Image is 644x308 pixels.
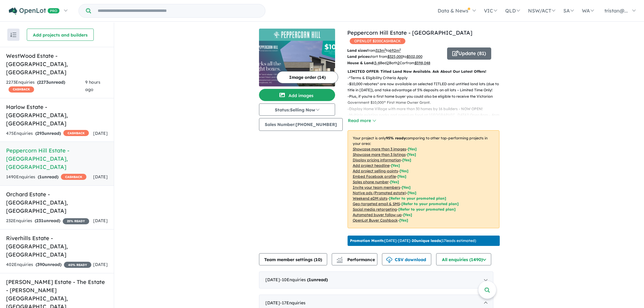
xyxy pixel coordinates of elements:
span: [Yes] [403,212,412,217]
button: Read more [348,117,376,124]
b: Promotion Month: [350,238,384,243]
div: 402 Enquir ies [6,261,91,268]
u: Geo-targeted email & SMS [353,201,400,206]
u: $ 502,000 [407,54,422,59]
b: 95 % ready [386,136,406,140]
span: [ Yes ] [400,169,408,173]
span: [ Yes ] [397,174,406,179]
p: - Plus, if you're a first home buyer you could also be eligible to receive the Victorian Governme... [348,93,504,106]
div: [DATE] [259,271,493,289]
u: Weekend eDM slots [353,196,387,201]
u: Add project headline [353,163,390,168]
span: 2273 [39,79,48,85]
p: Bed Bath Car from [347,60,443,66]
u: Social media retargeting [353,207,397,212]
img: Peppercorn Hill Estate - Donnybrook [259,41,335,86]
p: - Display Home Village with more than 30 homes by 16 builders - NOW OPEN! [348,106,504,112]
u: Showcase more than 3 images [353,147,406,151]
span: 10 [315,257,320,262]
span: CASHBACK [63,130,89,136]
span: [DATE] [93,131,108,136]
button: Team member settings (10) [259,253,327,265]
span: 40 % READY [64,262,91,268]
u: 3-4 [374,61,380,65]
span: OPENLOT $ 200 CASHBACK [350,38,405,44]
span: [ Yes ] [402,185,411,190]
button: CSV download [382,253,431,265]
span: [ Yes ] [391,163,400,168]
img: sort.svg [10,33,16,37]
p: LIMITED OFFER: Titled Land Now Available. Ask About Our Latest Offers! [348,68,499,75]
strong: ( unread) [307,277,328,282]
span: 293 [37,131,44,136]
a: Peppercorn Hill Estate - Donnybrook LogoPeppercorn Hill Estate - Donnybrook [259,29,335,86]
b: 20 unique leads [412,238,441,243]
u: Display pricing information [353,158,401,162]
u: Sales phone number [353,180,389,184]
u: $ 598,048 [415,61,430,65]
u: 2 [397,61,400,65]
strong: ( unread) [35,218,60,223]
h5: Orchard Estate - [GEOGRAPHIC_DATA] , [GEOGRAPHIC_DATA] [6,190,108,215]
u: Native ads (Promoted estate) [353,191,406,195]
h5: Riverhills Estate - [GEOGRAPHIC_DATA] , [GEOGRAPHIC_DATA] [6,234,108,259]
span: 231 [36,218,44,223]
strong: ( unread) [38,174,58,180]
input: Try estate name, suburb, builder or developer [92,4,264,17]
div: 232 Enquir ies [6,217,89,225]
span: [ Yes ] [390,180,399,184]
p: - Multiple existing parks and premium food at [GEOGRAPHIC_DATA]! Open 8am - 4pm, 7 days. [348,112,504,124]
span: [Refer to your promoted plan] [389,196,446,201]
span: [Yes] [399,218,408,222]
u: Automated buyer follow-up [353,212,402,217]
span: [ Yes ] [408,147,417,151]
div: 2273 Enquir ies [6,79,85,93]
u: 313 m [376,48,386,53]
div: 475 Enquir ies [6,130,89,137]
h5: WestWood Estate - [GEOGRAPHIC_DATA] , [GEOGRAPHIC_DATA] [6,52,108,76]
span: to [386,48,401,53]
img: line-chart.svg [337,257,342,260]
strong: ( unread) [36,262,61,267]
strong: ( unread) [37,79,65,85]
button: Add projects and builders [27,29,94,41]
p: start from [347,54,443,60]
b: Land prices [347,54,369,59]
p: - *Terms & Eligibility Criteria Apply [348,75,504,81]
button: Update (81) [447,47,491,60]
button: Add images [259,89,335,101]
span: 25 % READY [63,218,89,224]
div: 1490 Enquir ies [6,173,86,181]
span: Performance [338,257,375,262]
span: [DATE] [93,174,108,180]
p: from [347,47,443,54]
sup: 2 [399,48,401,51]
sup: 2 [384,48,386,51]
u: $ 325,000 [387,54,403,59]
span: - 17 Enquir ies [280,300,306,306]
u: Add project selling-points [353,169,398,173]
span: [ Yes ] [402,158,411,162]
u: 2 [387,61,389,65]
button: Sales Number:[PHONE_NUMBER] [259,118,343,131]
span: 1 [309,277,311,282]
span: 390 [37,262,45,267]
span: to [403,54,422,59]
strong: ( unread) [35,131,61,136]
span: [Refer to your promoted plan] [401,201,459,206]
u: Showcase more than 3 listings [353,152,406,157]
img: download icon [386,257,392,263]
u: OpenLot Buyer Cashback [353,218,398,222]
span: CASHBACK [9,86,34,93]
p: Your project is only comparing to other top-performing projects in your area: - - - - - - - - - -... [348,130,499,228]
button: Performance [332,253,377,265]
u: Embed Facebook profile [353,174,396,179]
span: [Yes] [408,191,416,195]
button: Image order (14) [277,71,338,83]
b: Land sizes [347,48,367,53]
span: CASHBACK [61,174,86,180]
img: bar-chart.svg [337,259,343,263]
b: House & Land: [347,61,374,65]
span: [DATE] [93,262,108,267]
img: Peppercorn Hill Estate - Donnybrook Logo [261,31,333,38]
